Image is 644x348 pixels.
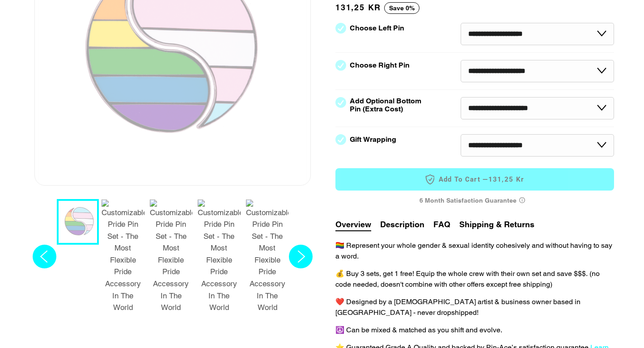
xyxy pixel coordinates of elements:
button: Previous slide [30,199,59,318]
button: 5 / 7 [243,199,292,318]
label: Add Optional Bottom Pin (Extra Cost) [350,97,425,113]
p: 💰 Buy 3 sets, get 1 free! Equip the whole crew with their own set and save $$$. (no code needed, ... [335,268,614,290]
button: 2 / 7 [99,199,147,318]
button: Description [380,218,424,230]
button: 3 / 7 [147,199,195,318]
p: 🏳️‍🌈 Represent your whole gender & sexual identity cohesively and without having to say a word. [335,240,614,262]
label: Choose Left Pin [350,24,404,32]
button: Add to Cart —131,25 kr [335,168,614,191]
button: FAQ [433,218,450,230]
button: Shipping & Returns [459,218,534,230]
p: ☮️ Can be mixed & matched as you shift and evolve. [335,325,614,335]
button: Next slide [286,199,315,318]
img: Customizable Pride Pin Set - The Most Flexible Pride Accessory In The World [246,199,289,314]
label: Choose Right Pin [350,61,410,69]
img: Customizable Pride Pin Set - The Most Flexible Pride Accessory In The World [198,199,241,314]
p: ❤️ Designed by a [DEMOGRAPHIC_DATA] artist & business owner based in [GEOGRAPHIC_DATA] - never dr... [335,297,614,318]
span: Add to Cart — [349,174,601,185]
label: Gift Wrapping [350,136,396,144]
button: Overview [335,218,371,231]
span: 131,25 kr [488,175,525,184]
button: 4 / 7 [195,199,243,318]
button: 1 / 7 [57,199,99,245]
span: Save 0% [384,2,419,14]
img: Customizable Pride Pin Set - The Most Flexible Pride Accessory In The World [102,199,144,314]
div: 6 Month Satisfaction Guarantee [335,192,614,209]
span: 131,25 kr [335,3,381,12]
img: Customizable Pride Pin Set - The Most Flexible Pride Accessory In The World [150,199,193,314]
